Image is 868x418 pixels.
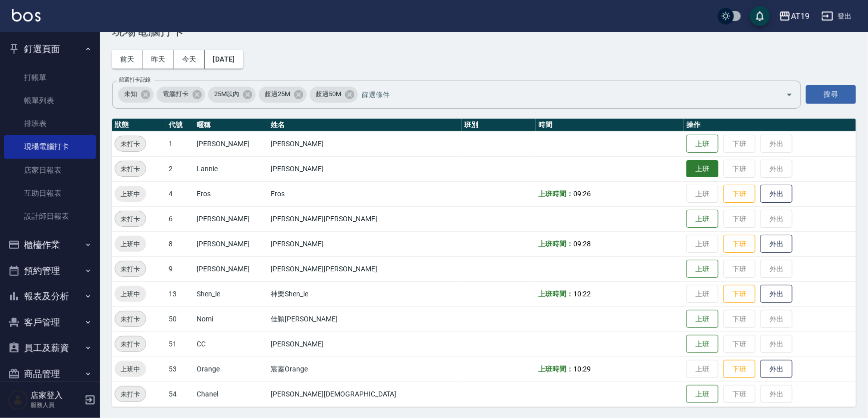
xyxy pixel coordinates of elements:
[194,256,268,281] td: [PERSON_NAME]
[310,87,358,103] div: 超過50M
[118,89,143,99] span: 未知
[806,85,856,104] button: 搜尋
[310,89,347,99] span: 超過50M
[194,156,268,181] td: Lannie
[817,7,856,26] button: 登出
[686,385,718,403] button: 上班
[259,89,296,99] span: 超過25M
[781,87,797,103] button: Open
[118,87,154,103] div: 未知
[462,119,536,132] th: 班別
[166,381,194,406] td: 54
[4,89,96,112] a: 帳單列表
[166,356,194,381] td: 53
[194,306,268,331] td: Nomi
[686,310,718,328] button: 上班
[268,119,462,132] th: 姓名
[166,256,194,281] td: 9
[268,256,462,281] td: [PERSON_NAME][PERSON_NAME]
[268,156,462,181] td: [PERSON_NAME]
[157,89,195,99] span: 電腦打卡
[12,9,41,22] img: Logo
[760,235,792,253] button: 外出
[791,10,809,23] div: AT19
[194,281,268,306] td: Shen_le
[166,119,194,132] th: 代號
[4,309,96,335] button: 客戶管理
[194,131,268,156] td: [PERSON_NAME]
[194,206,268,231] td: [PERSON_NAME]
[166,181,194,206] td: 4
[143,50,174,69] button: 昨天
[194,331,268,356] td: CC
[538,290,573,298] b: 上班時間：
[686,260,718,278] button: 上班
[8,390,28,410] img: Person
[723,235,755,253] button: 下班
[166,306,194,331] td: 50
[686,160,718,178] button: 上班
[259,87,307,103] div: 超過25M
[723,360,755,378] button: 下班
[686,210,718,228] button: 上班
[775,6,813,27] button: AT19
[536,119,684,132] th: 時間
[4,205,96,228] a: 設計師日報表
[268,206,462,231] td: [PERSON_NAME][PERSON_NAME]
[538,365,573,373] b: 上班時間：
[174,50,205,69] button: 今天
[166,281,194,306] td: 13
[268,306,462,331] td: 佳穎[PERSON_NAME]
[359,86,768,103] input: 篩選條件
[4,66,96,89] a: 打帳單
[4,135,96,158] a: 現場電腦打卡
[686,135,718,153] button: 上班
[166,131,194,156] td: 1
[115,189,146,199] span: 上班中
[115,139,146,149] span: 未打卡
[573,365,591,373] span: 10:29
[268,131,462,156] td: [PERSON_NAME]
[194,381,268,406] td: Chanel
[194,356,268,381] td: Orange
[723,185,755,203] button: 下班
[268,331,462,356] td: [PERSON_NAME]
[208,87,256,103] div: 25M以內
[723,285,755,303] button: 下班
[538,240,573,248] b: 上班時間：
[166,331,194,356] td: 51
[4,283,96,309] button: 報表及分析
[31,400,82,409] p: 服務人員
[194,181,268,206] td: Eros
[115,239,146,249] span: 上班中
[166,156,194,181] td: 2
[4,361,96,387] button: 商品管理
[760,360,792,378] button: 外出
[166,231,194,256] td: 8
[157,87,205,103] div: 電腦打卡
[194,119,268,132] th: 暱稱
[115,289,146,299] span: 上班中
[573,290,591,298] span: 10:22
[4,232,96,258] button: 櫃檯作業
[4,335,96,361] button: 員工及薪資
[686,335,718,353] button: 上班
[194,231,268,256] td: [PERSON_NAME]
[4,182,96,205] a: 互助日報表
[115,314,146,324] span: 未打卡
[268,281,462,306] td: 神樂Shen_le
[166,206,194,231] td: 6
[760,285,792,303] button: 外出
[4,36,96,62] button: 釘選頁面
[112,119,166,132] th: 狀態
[268,181,462,206] td: Eros
[573,240,591,248] span: 09:28
[208,89,246,99] span: 25M以內
[31,390,82,400] h5: 店家登入
[115,389,146,399] span: 未打卡
[684,119,856,132] th: 操作
[750,6,770,26] button: save
[268,381,462,406] td: [PERSON_NAME][DEMOGRAPHIC_DATA]
[115,364,146,374] span: 上班中
[760,185,792,203] button: 外出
